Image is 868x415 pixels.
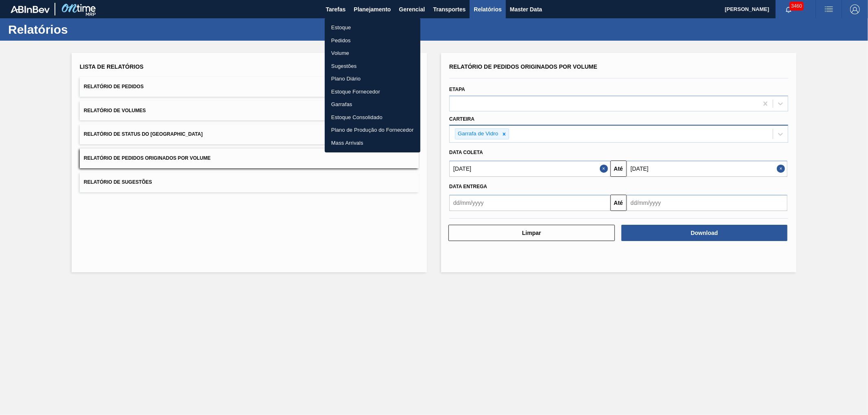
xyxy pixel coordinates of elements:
[325,98,420,111] a: Garrafas
[325,60,420,73] a: Sugestões
[325,47,420,60] a: Volume
[325,111,420,124] a: Estoque Consolidado
[325,124,420,137] a: Plano de Produção do Fornecedor
[325,34,420,47] a: Pedidos
[325,85,420,98] a: Estoque Fornecedor
[325,72,420,85] a: Plano Diário
[325,137,420,150] a: Mass Arrivals
[325,21,420,34] a: Estoque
